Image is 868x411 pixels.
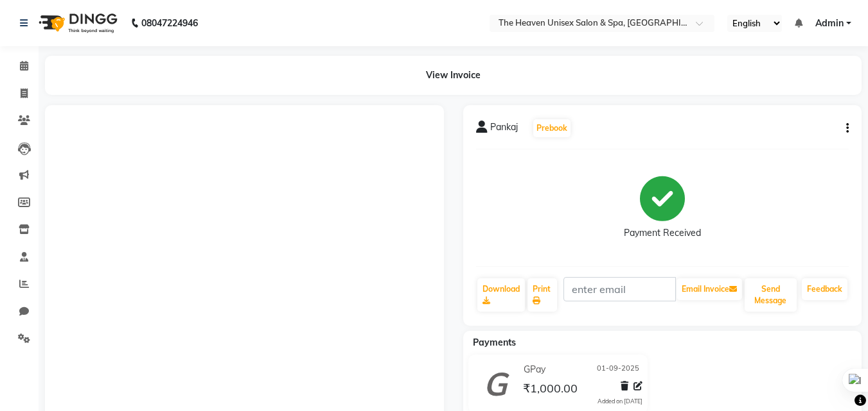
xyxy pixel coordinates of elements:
a: Download [477,278,525,312]
div: Payment Received [624,226,701,240]
b: 08047224946 [141,5,198,41]
img: logo [33,5,121,41]
button: Email Invoice [677,278,742,300]
div: View Invoice [45,56,862,95]
input: enter email [563,277,676,301]
span: Pankaj [490,121,518,138]
span: Admin [815,17,844,30]
a: Print [527,278,557,312]
span: Payments [473,337,516,348]
a: Feedback [802,278,847,300]
span: 01-09-2025 [597,363,639,376]
div: Added on [DATE] [598,397,642,406]
button: Prebook [533,119,571,137]
span: ₹1,000.00 [523,381,578,399]
button: Send Message [745,278,797,312]
span: GPay [524,363,545,376]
